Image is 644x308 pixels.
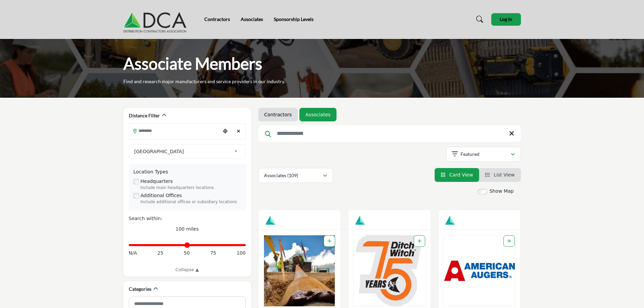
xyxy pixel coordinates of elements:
[123,78,285,85] p: Find and research major manufacturers and service providers in our industry.
[264,172,298,179] p: Associates (109)
[129,215,246,222] div: Search within:
[123,6,190,33] img: Site Logo
[441,172,473,177] a: View Card
[435,168,479,182] li: Card View
[123,53,262,74] h1: Associate Members
[265,215,275,225] img: Platinum Sponsors Badge Icon
[258,168,333,183] button: Associates (109)
[141,199,241,205] div: Include additional offices or subsidiary locations
[444,235,515,306] img: American Augers, Inc.
[141,178,173,185] label: Headquarters
[449,172,473,177] span: Card View
[220,124,230,139] div: Choose your current location
[470,14,488,25] a: Search
[274,16,314,22] a: Sponsorship Levels
[237,250,246,257] span: 100
[355,215,365,225] img: Platinum Sponsors Badge Icon
[258,125,521,142] input: Search Keyword
[134,147,231,156] span: [GEOGRAPHIC_DATA]
[157,250,164,257] span: 25
[305,111,330,118] a: Associates
[129,250,137,257] span: N/A
[479,168,521,182] li: List View
[129,112,160,119] h2: Distance Filter
[204,16,230,22] a: Contractors
[264,235,335,306] a: Open Listing in new tab
[264,111,292,118] a: Contractors
[485,172,515,177] a: View List
[461,151,479,158] p: Featured
[134,168,241,175] div: Location Types
[500,16,512,22] span: Log In
[184,250,190,257] span: 50
[234,124,244,139] div: Clear search location
[327,238,331,244] a: Add To List
[417,238,421,244] a: Add To List
[129,266,246,273] a: Collapse ▲
[141,185,241,191] div: Include main headquarters locations
[129,124,220,137] input: Search Location
[494,172,515,177] span: List View
[141,192,182,199] label: Additional Offices
[444,235,515,306] a: Open Listing in new tab
[490,188,514,195] label: Show Map
[210,250,216,257] span: 75
[354,235,425,306] img: Ditch Witch
[176,226,199,232] span: 100 miles
[354,235,425,306] a: Open Listing in new tab
[241,16,263,22] a: Associates
[445,215,455,225] img: Platinum Sponsors Badge Icon
[507,238,511,244] a: Add To List
[446,147,521,162] button: Featured
[129,286,151,292] h2: Categories
[264,235,335,306] img: Sharewell HDD, LLC
[491,13,521,26] button: Log In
